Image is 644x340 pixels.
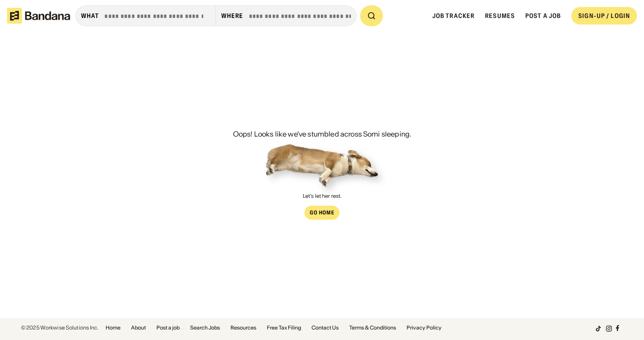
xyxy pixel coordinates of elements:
[81,12,99,20] div: what
[131,325,146,330] a: About
[7,8,70,24] img: Bandana logotype
[267,325,301,330] a: Free Tax Filing
[303,193,341,199] div: Let's let her rest.
[407,325,442,330] a: Privacy Policy
[311,325,339,330] a: Contact Us
[21,325,99,330] div: © 2025 Workwise Solutions Inc.
[310,210,335,215] div: Go Home
[221,12,244,20] div: Where
[266,144,378,187] img: Somi sleeping
[233,130,411,137] div: Oops! Looks like we've stumbled across Somi sleeping.
[106,325,120,330] a: Home
[156,325,180,330] a: Post a job
[230,325,256,330] a: Resources
[190,325,220,330] a: Search Jobs
[485,12,515,20] a: Resumes
[578,12,630,20] div: SIGN-UP / LOGIN
[525,12,561,20] a: Post a job
[432,12,474,20] a: Job Tracker
[349,325,396,330] a: Terms & Conditions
